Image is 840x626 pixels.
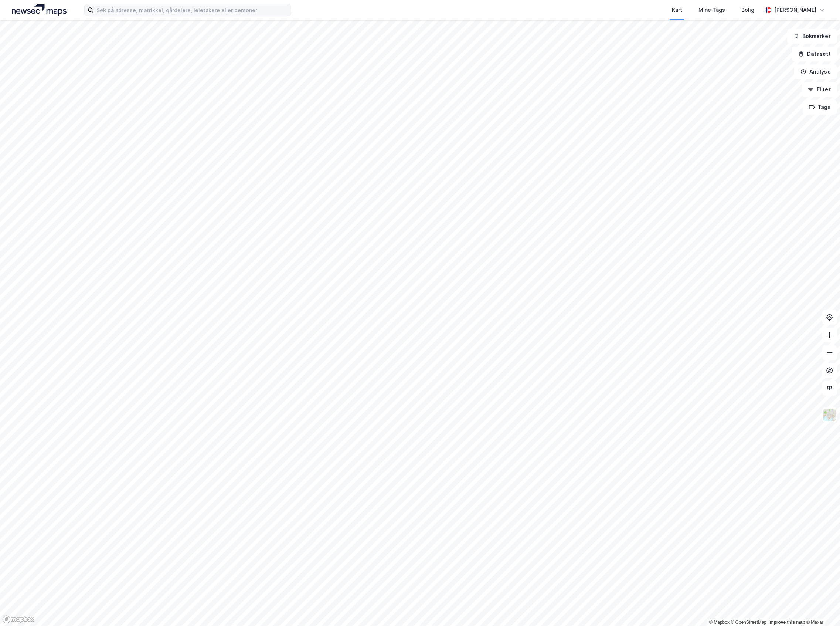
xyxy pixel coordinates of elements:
button: Datasett [792,47,837,61]
img: Z [823,408,837,422]
iframe: Chat Widget [803,591,840,626]
a: Mapbox [709,620,730,625]
div: Kart [672,6,682,14]
div: Bolig [741,6,754,14]
div: [PERSON_NAME] [774,6,816,14]
a: OpenStreetMap [731,620,767,625]
img: logo.a4113a55bc3d86da70a041830d287a7e.svg [12,4,67,16]
button: Filter [802,82,837,97]
a: Mapbox homepage [2,615,35,624]
button: Analyse [794,64,837,79]
button: Tags [803,100,837,115]
div: Kontrollprogram for chat [803,591,840,626]
input: Søk på adresse, matrikkel, gårdeiere, leietakere eller personer [93,4,291,16]
button: Bokmerker [787,29,837,44]
div: Mine Tags [698,6,725,14]
a: Improve this map [769,620,805,625]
